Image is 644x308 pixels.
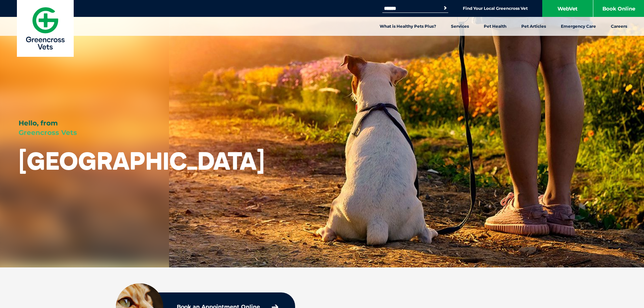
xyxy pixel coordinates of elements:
[19,147,265,174] h1: [GEOGRAPHIC_DATA]
[444,17,476,36] a: Services
[463,6,528,11] a: Find Your Local Greencross Vet
[19,128,77,137] span: Greencross Vets
[476,17,514,36] a: Pet Health
[514,17,553,36] a: Pet Articles
[372,17,444,36] a: What is Healthy Pets Plus?
[19,119,58,127] span: Hello, from
[603,17,635,36] a: Careers
[442,5,449,11] button: Search
[553,17,603,36] a: Emergency Care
